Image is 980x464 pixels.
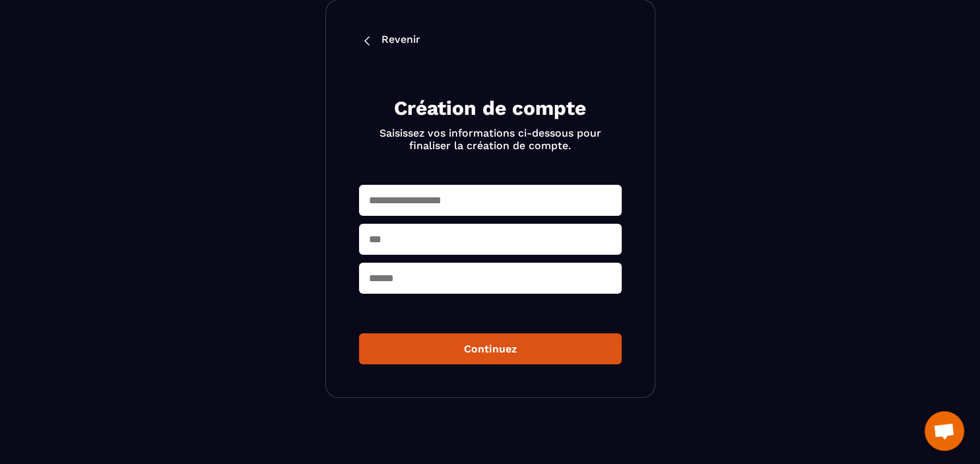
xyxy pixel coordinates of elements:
[359,33,375,49] img: back
[359,33,622,49] a: Revenir
[375,95,606,121] h2: Création de compte
[381,33,420,49] p: Revenir
[925,411,964,451] div: Ouvrir le chat
[359,333,622,364] button: Continuez
[375,127,606,152] p: Saisissez vos informations ci-dessous pour finaliser la création de compte.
